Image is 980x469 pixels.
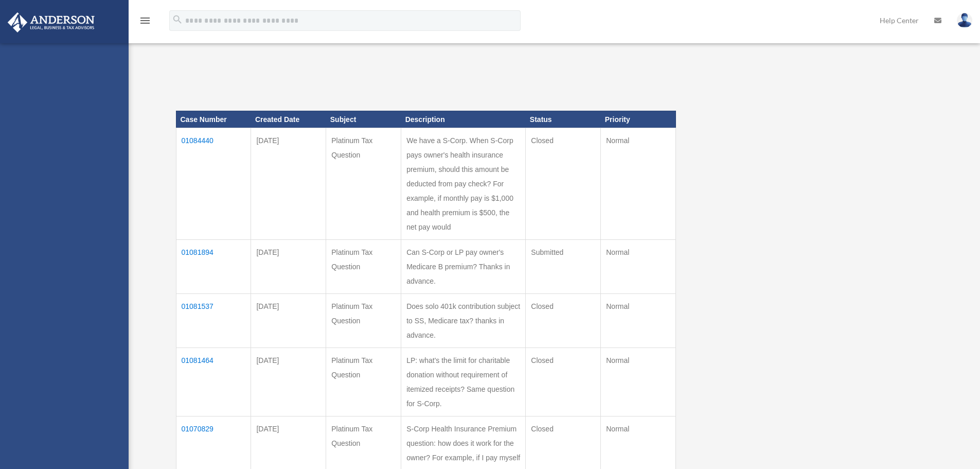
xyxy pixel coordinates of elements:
td: Platinum Tax Question [326,128,401,240]
td: Normal [601,128,676,240]
th: Subject [326,111,401,128]
td: 01084440 [176,128,251,240]
i: search [172,14,183,25]
img: Anderson Advisors Platinum Portal [5,12,98,32]
td: LP: what's the limit for charitable donation without requirement of itemized receipts? Same quest... [401,348,526,416]
td: Does solo 401k contribution subject to SS, Medicare tax? thanks in advance. [401,294,526,348]
td: 01081537 [176,294,251,348]
td: Closed [526,294,601,348]
img: User Pic [957,13,972,28]
td: Normal [601,294,676,348]
th: Created Date [251,111,326,128]
td: [DATE] [251,294,326,348]
td: Normal [601,348,676,416]
td: Can S-Corp or LP pay owner's Medicare B premium? Thanks in advance. [401,240,526,294]
td: 01081464 [176,348,251,416]
td: Platinum Tax Question [326,348,401,416]
td: Closed [526,348,601,416]
td: Closed [526,128,601,240]
td: Platinum Tax Question [326,294,401,348]
th: Priority [601,111,676,128]
td: [DATE] [251,128,326,240]
td: Submitted [526,240,601,294]
td: [DATE] [251,240,326,294]
td: [DATE] [251,348,326,416]
th: Status [526,111,601,128]
a: menu [139,18,151,27]
td: 01081894 [176,240,251,294]
td: We have a S-Corp. When S-Corp pays owner's health insurance premium, should this amount be deduct... [401,128,526,240]
td: Normal [601,240,676,294]
th: Case Number [176,111,251,128]
th: Description [401,111,526,128]
td: Platinum Tax Question [326,240,401,294]
i: menu [139,14,151,27]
